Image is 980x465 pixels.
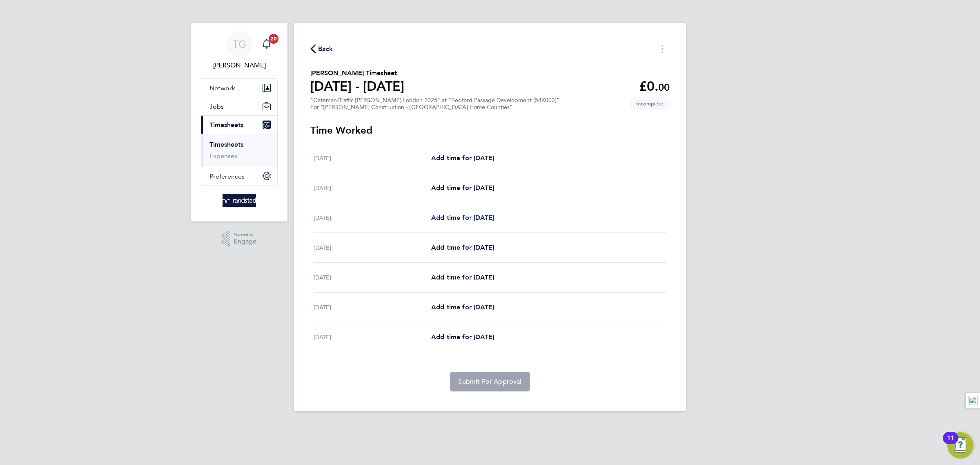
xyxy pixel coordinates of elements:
[310,44,333,54] button: Back
[310,97,559,111] div: "Gateman/Traffic [PERSON_NAME] London 2025" at "Bedford Passage Development (54X003)"
[209,103,224,110] span: Jobs
[431,303,494,311] span: Add time for [DATE]
[314,153,431,163] div: [DATE]
[431,183,494,193] a: Add time for [DATE]
[431,273,494,282] a: Add time for [DATE]
[234,231,256,238] span: Powered by
[431,213,494,223] a: Add time for [DATE]
[655,42,670,55] button: Timesheets Menu
[191,23,287,221] nav: Main navigation
[201,79,277,97] button: Network
[431,243,494,253] a: Add time for [DATE]
[310,68,404,78] h2: [PERSON_NAME] Timesheet
[310,104,559,111] div: For "[PERSON_NAME] Construction - [GEOGRAPHIC_DATA] Home Counties"
[431,184,494,192] span: Add time for [DATE]
[201,116,277,134] button: Timesheets
[310,124,670,137] h3: Time Worked
[431,154,494,162] span: Add time for [DATE]
[431,332,494,342] a: Add time for [DATE]
[431,244,494,251] span: Add time for [DATE]
[209,121,243,129] span: Timesheets
[314,273,431,282] div: [DATE]
[201,97,277,115] button: Jobs
[639,78,670,94] app-decimal: £0.
[431,153,494,163] a: Add time for [DATE]
[630,97,670,110] span: This timesheet is Incomplete.
[209,84,235,92] span: Network
[314,243,431,253] div: [DATE]
[234,238,256,245] span: Engage
[233,39,246,49] span: TG
[209,172,245,180] span: Preferences
[258,31,275,57] a: 20
[201,60,278,70] span: Tom Grigg
[222,231,257,247] a: Powered byEngage
[318,44,333,54] span: Back
[314,183,431,193] div: [DATE]
[431,273,494,281] span: Add time for [DATE]
[314,332,431,342] div: [DATE]
[947,438,954,449] div: 11
[314,213,431,223] div: [DATE]
[201,134,277,167] div: Timesheets
[947,432,973,458] button: Open Resource Center, 11 new notifications
[269,34,278,44] span: 20
[209,152,237,160] a: Expenses
[201,31,278,70] a: TG[PERSON_NAME]
[201,167,277,185] button: Preferences
[223,194,256,207] img: randstad-logo-retina.png
[431,302,494,312] a: Add time for [DATE]
[431,214,494,221] span: Add time for [DATE]
[658,81,670,93] span: 00
[201,194,278,207] a: Go to home page
[310,78,404,94] h1: [DATE] - [DATE]
[314,302,431,312] div: [DATE]
[209,141,243,148] a: Timesheets
[431,333,494,341] span: Add time for [DATE]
